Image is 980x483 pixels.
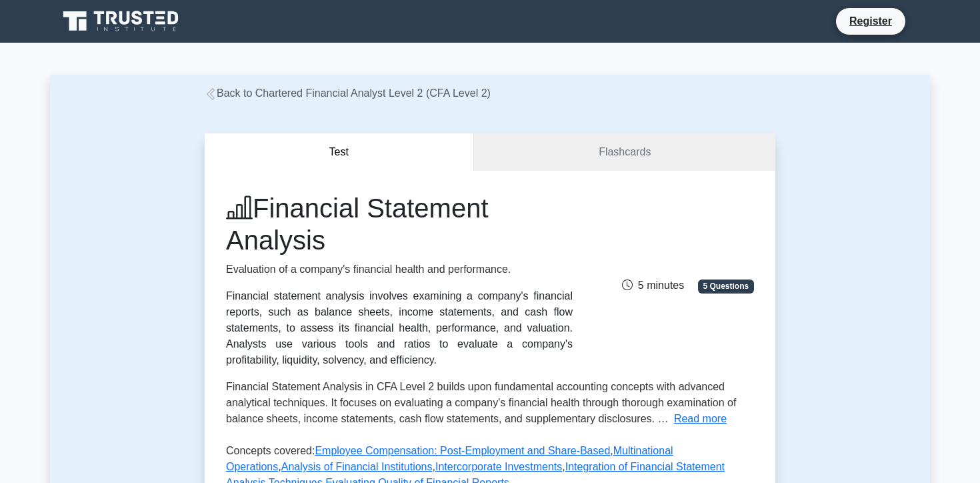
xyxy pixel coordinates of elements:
button: Read more [674,411,727,427]
h1: Financial Statement Analysis [226,192,573,256]
button: Test [205,133,474,171]
span: 5 minutes [622,280,684,291]
a: Employee Compensation: Post-Employment and Share-Based [315,445,610,456]
a: Analysis of Financial Institutions [281,461,433,472]
a: Intercorporate Investments [435,461,562,472]
a: Flashcards [474,133,775,171]
span: Financial Statement Analysis in CFA Level 2 builds upon fundamental accounting concepts with adva... [226,381,736,424]
a: Register [841,13,900,29]
a: Back to Chartered Financial Analyst Level 2 (CFA Level 2) [205,87,491,99]
span: 5 Questions [698,280,754,293]
div: Financial statement analysis involves examining a company's financial reports, such as balance sh... [226,288,573,368]
p: Evaluation of a company's financial health and performance. [226,262,573,278]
